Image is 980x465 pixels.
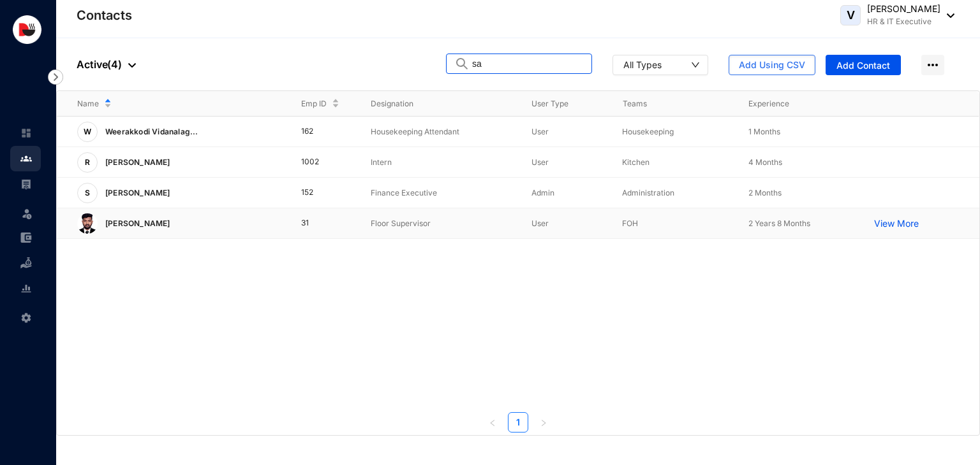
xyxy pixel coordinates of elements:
[281,178,351,208] td: 152
[482,412,503,433] li: Previous Page
[874,217,925,230] a: View More
[48,69,63,85] img: nav-icon-right.af6afadce00d159da59955279c43614e.svg
[622,217,727,230] p: FOH
[281,117,351,147] td: 162
[301,97,327,110] span: Emp ID
[826,55,901,75] button: Add Contact
[20,283,32,294] img: report-unselected.e6a6b4230fc7da01f883.svg
[531,157,549,167] span: User
[20,178,32,190] img: payroll-unselected.b590312f920e76f0c668.svg
[10,225,41,250] li: Expenses
[622,125,727,138] p: Housekeeping
[20,312,32,324] img: settings-unselected.1febfda315e6e19643a1.svg
[350,91,511,117] th: Designation
[20,232,32,243] img: expense-unselected.2edcf0507c847f3e9e96.svg
[281,208,351,239] td: 31
[20,257,32,269] img: loan-unselected.d74d20a04637f2d15ab5.svg
[454,57,470,70] img: search.8ce656024d3affaeffe32e5b30621cb7.svg
[10,276,41,301] li: Reports
[20,153,32,164] img: people.b0bd17028ad2877b116a.svg
[531,188,554,197] span: Admin
[281,147,351,178] td: 1002
[13,15,41,44] img: logo
[281,91,351,117] th: Emp ID
[84,128,91,136] span: W
[748,218,810,228] span: 2 Years 8 Months
[10,250,41,276] li: Loan
[10,146,41,171] li: Contacts
[98,213,175,234] p: [PERSON_NAME]
[489,419,496,427] span: left
[867,3,940,15] p: [PERSON_NAME]
[77,6,132,24] p: Contacts
[612,55,708,75] button: All Types
[85,189,90,197] span: S
[508,412,528,433] li: 1
[867,15,940,28] p: HR & IT Executive
[728,91,854,117] th: Experience
[748,188,782,197] span: 2 Months
[482,412,503,433] button: left
[748,127,780,136] span: 1 Months
[739,59,805,71] span: Add Using CSV
[511,91,602,117] th: User Type
[602,91,728,117] th: Teams
[940,13,954,18] img: dropdown-black.8e83cc76930a90b1a4fdb6d089b7bf3a.svg
[105,127,198,136] span: Weerakkodi Vidanalag...
[622,156,727,169] p: Kitchen
[622,187,727,199] p: Administration
[77,57,136,72] p: Active ( 4 )
[540,419,547,427] span: right
[623,58,662,71] div: All Types
[748,157,782,167] span: 4 Months
[533,412,554,433] li: Next Page
[98,183,175,203] p: [PERSON_NAME]
[77,213,98,234] img: 1753414303792_tQoKKVzjLG
[921,55,944,75] img: more-horizontal.eedb2faff8778e1aceccc67cc90ae3cb.svg
[371,217,511,230] p: Floor Supervisor
[77,97,99,110] span: Name
[20,207,33,220] img: leave-unselected.2934df6273408c3f84d9.svg
[85,159,90,166] span: R
[128,63,136,68] img: dropdown-black.8e83cc76930a90b1a4fdb6d089b7bf3a.svg
[533,412,554,433] button: right
[691,61,700,69] span: down
[10,171,41,197] li: Payroll
[847,10,855,21] span: V
[20,127,32,139] img: home-unselected.a29eae3204392db15eaf.svg
[371,187,511,199] p: Finance Executive
[531,218,549,228] span: User
[509,413,528,432] a: 1
[472,54,584,73] input: Search
[371,125,511,138] p: Housekeeping Attendant
[729,55,815,75] button: Add Using CSV
[836,59,890,72] span: Add Contact
[531,127,549,136] span: User
[10,120,41,146] li: Home
[371,156,511,169] p: Intern
[98,152,175,173] p: [PERSON_NAME]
